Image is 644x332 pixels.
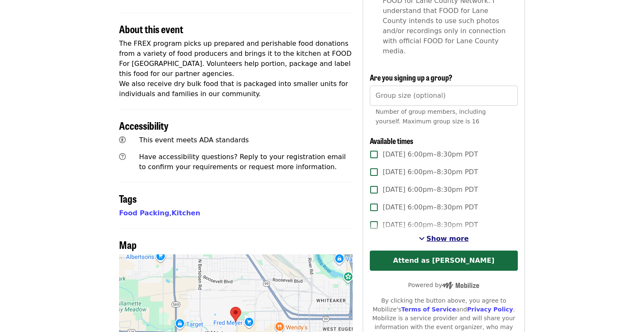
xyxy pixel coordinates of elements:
span: Powered by [408,282,479,288]
span: Number of group members, including yourself. Maximum group size is 16 [376,108,486,125]
span: [DATE] 6:00pm–8:30pm PDT [383,167,478,177]
button: See more timeslots [419,234,469,244]
span: Accessibility [119,118,169,133]
span: [DATE] 6:00pm–8:30pm PDT [383,185,478,195]
span: Have accessibility questions? Reply to your registration email to confirm your requirements or re... [139,153,346,171]
i: universal-access icon [119,136,126,144]
input: [object Object] [370,86,518,106]
span: Tags [119,191,137,206]
span: About this event [119,21,183,36]
img: Powered by Mobilize [442,282,479,289]
p: The FREX program picks up prepared and perishable food donations from a variety of food producers... [119,39,353,99]
button: Attend as [PERSON_NAME] [370,251,518,271]
a: Kitchen [171,209,200,217]
span: [DATE] 6:00pm–8:30pm PDT [383,202,478,212]
a: Privacy Policy [467,306,513,313]
span: Are you signing up a group? [370,72,452,83]
span: This event meets ADA standards [139,136,249,144]
a: Terms of Service [401,306,456,313]
span: Map [119,237,137,252]
a: Food Packing [119,209,169,217]
span: , [119,209,171,217]
i: question-circle icon [119,153,126,161]
span: [DATE] 6:00pm–8:30pm PDT [383,149,478,159]
span: [DATE] 6:00pm–8:30pm PDT [383,220,478,230]
span: Show more [426,235,469,243]
span: Available times [370,135,413,146]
